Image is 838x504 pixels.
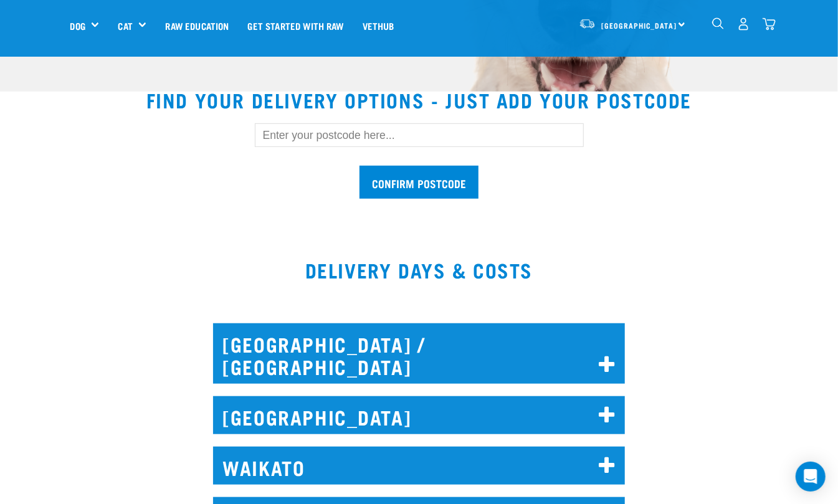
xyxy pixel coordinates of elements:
a: Dog [70,19,85,33]
a: Get started with Raw [239,1,353,50]
h2: [GEOGRAPHIC_DATA] / [GEOGRAPHIC_DATA] [213,323,625,384]
a: Cat [118,19,132,33]
input: Enter your postcode here... [255,123,584,147]
img: user.png [737,17,750,31]
h2: Find your delivery options - just add your postcode [15,88,823,111]
a: Raw Education [156,1,238,50]
div: Open Intercom Messenger [796,462,826,492]
a: Vethub [353,1,404,50]
img: home-icon@2x.png [763,17,776,31]
img: home-icon-1@2x.png [712,17,724,29]
h2: [GEOGRAPHIC_DATA] [213,396,625,434]
input: Confirm postcode [359,166,479,199]
span: [GEOGRAPHIC_DATA] [602,23,677,27]
h2: WAIKATO [213,447,625,485]
img: van-moving.png [579,18,596,29]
